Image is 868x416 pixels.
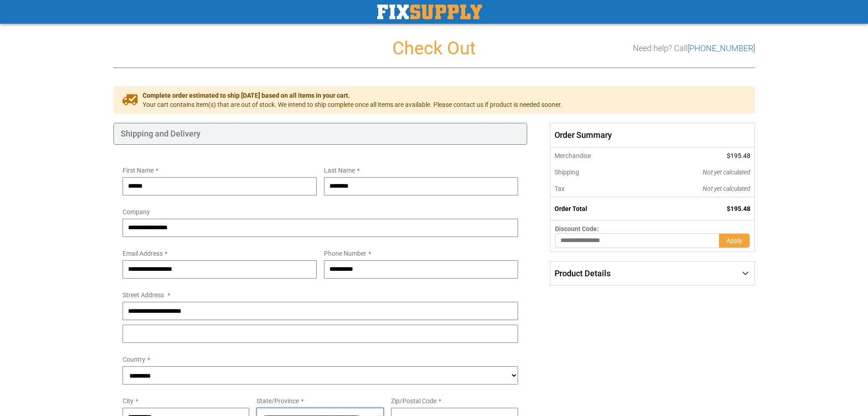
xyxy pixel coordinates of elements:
[555,169,579,176] span: Shipping
[726,237,742,244] span: Apply
[113,123,528,145] div: Shipping and Delivery
[324,167,355,174] span: Last Name
[377,5,482,19] img: Fix Industrial Supply
[113,38,755,58] h1: Check Out
[143,91,562,100] span: Complete order estimated to ship [DATE] based on all items in your cart.
[727,152,750,159] span: $195.48
[703,169,750,176] span: Not yet calculated
[727,205,750,212] span: $195.48
[257,397,299,405] span: State/Province
[123,208,150,216] span: Company
[555,269,611,278] span: Product Details
[391,397,437,405] span: Zip/Postal Code
[377,5,482,19] a: store logo
[555,225,599,232] span: Discount Code:
[143,100,562,109] span: Your cart contains item(s) that are out of stock. We intend to ship complete once all items are a...
[688,43,755,53] a: [PHONE_NUMBER]
[633,44,755,53] h3: Need help? Call
[550,123,755,147] span: Order Summary
[703,185,750,192] span: Not yet calculated
[123,356,145,363] span: Country
[123,291,164,299] span: Street Address
[550,180,641,197] th: Tax
[123,397,134,405] span: City
[123,250,163,257] span: Email Address
[719,233,750,248] button: Apply
[324,250,366,257] span: Phone Number
[123,167,154,174] span: First Name
[555,205,587,212] strong: Order Total
[550,147,641,164] th: Merchandise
